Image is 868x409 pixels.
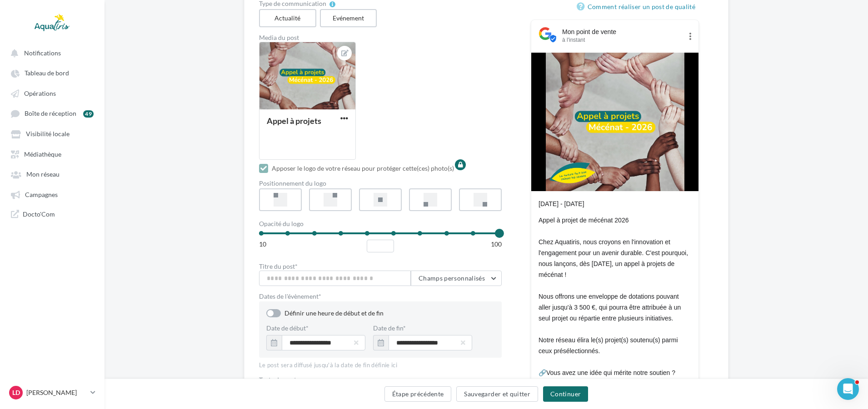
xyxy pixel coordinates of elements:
img: Appel à projets [546,53,684,191]
div: à l'instant [562,36,682,44]
span: Boîte de réception [25,110,76,118]
label: Dates de l'évènement* [259,293,502,300]
div: Media du post [259,34,502,41]
span: Champs personnalisés [419,274,485,282]
label: Texte du post [259,377,502,383]
div: 100 [491,240,502,249]
div: Positionnement du logo [259,180,502,187]
span: LD [12,388,20,397]
a: Tableau de bord [5,64,99,81]
span: Visibilité locale [26,130,70,138]
span: Opérations [24,89,56,97]
span: Campagnes [25,191,58,198]
label: Actualité [259,9,316,27]
span: Date de début [266,324,306,332]
label: Evénement [320,9,377,27]
div: 49 [83,110,94,118]
a: Visibilité locale [5,125,99,142]
button: Notifications [5,44,95,61]
a: Mon réseau [5,166,99,182]
button: Continuer [543,386,588,402]
div: Appel à projets [267,116,321,126]
span: Docto'Com [23,210,55,218]
iframe: Intercom live chat [837,378,859,400]
span: Mon réseau [26,171,60,178]
a: Médiathèque [5,146,99,162]
span: Notifications [24,49,61,57]
button: Sauvegarder et quitter [456,386,538,402]
div: Opacité du logo [259,221,502,227]
a: Comment réaliser un post de qualité [577,1,699,12]
div: Apposer le logo de votre réseau pour protéger cette(ces) photo(s) [272,164,454,173]
a: Campagnes [5,186,99,202]
label: Titre du post [259,263,502,270]
a: Docto'Com [5,206,99,222]
div: Mon point de vente [562,27,682,36]
div: [DATE] - [DATE] [539,198,691,209]
span: Médiathèque [24,150,61,158]
a: LD [PERSON_NAME] [7,384,97,401]
div: 10 [259,240,266,249]
p: [PERSON_NAME] [26,388,87,397]
label: Définir une heure de début et de fin [266,309,384,317]
div: Le post sera diffusé jusqu'à la date de fin définie ici [259,358,502,370]
button: Champs personnalisés [411,271,502,286]
span: Type de communication [259,0,326,7]
a: Opérations [5,85,99,101]
button: Étape précédente [384,386,452,402]
span: Tableau de bord [25,69,69,77]
a: Boîte de réception 49 [5,105,99,122]
label: Date de fin* [373,325,464,331]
